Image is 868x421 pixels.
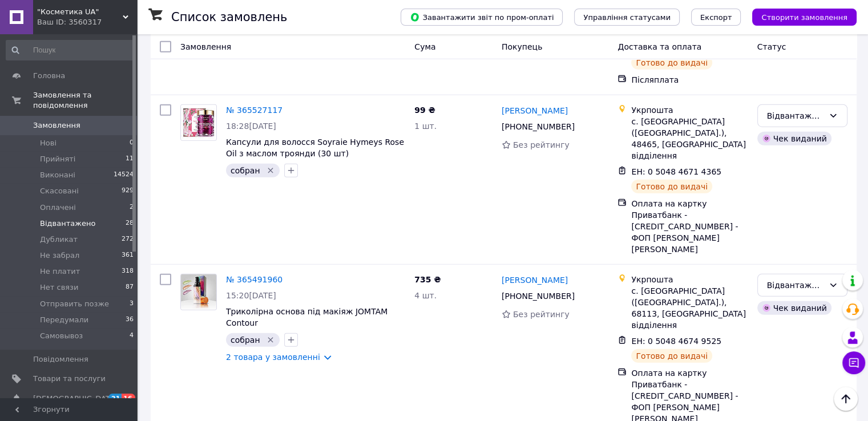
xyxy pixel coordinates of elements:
[40,138,56,148] span: Нові
[226,307,387,327] a: Триколірна основа під макіяж JOMTAM Contour
[842,351,865,374] button: Чат з покупцем
[631,116,748,161] div: с. [GEOGRAPHIC_DATA] ([GEOGRAPHIC_DATA].), 48465, [GEOGRAPHIC_DATA] відділення
[180,104,217,141] a: Фото товару
[226,137,404,158] a: Капсули для волосся Soyraie Hymeys Rose Oil з маслом троянди (30 шт)
[502,122,575,131] span: [PHONE_NUMBER]
[126,282,134,293] span: 87
[761,13,847,22] span: Створити замовлення
[617,42,701,51] span: Доставка та оплата
[631,104,748,116] div: Укрпошта
[226,106,282,115] a: № 365527117
[631,56,712,70] div: Готово до видачі
[181,105,216,140] img: Фото товару
[122,266,134,277] span: 318
[401,9,563,26] button: Завантажити звіт по пром-оплаті
[130,138,134,148] span: 0
[226,275,282,284] a: № 365491960
[502,42,542,51] span: Покупець
[180,274,217,310] a: Фото товару
[33,71,65,81] span: Головна
[583,13,671,22] span: Управління статусами
[502,292,575,301] span: [PHONE_NUMBER]
[40,186,79,196] span: Скасовані
[114,170,134,180] span: 14524
[231,335,260,345] span: собран
[414,291,437,300] span: 4 шт.
[33,90,137,111] span: Замовлення та повідомлення
[226,122,276,131] span: 18:28[DATE]
[226,353,320,362] a: 2 товара у замовленні
[40,170,75,180] span: Виконані
[108,394,122,403] span: 21
[414,42,435,51] span: Cума
[691,9,741,26] button: Експорт
[40,154,75,164] span: Прийняті
[631,167,721,176] span: ЕН: 0 5048 4671 4365
[513,310,570,319] span: Без рейтингу
[700,13,732,22] span: Експорт
[171,10,287,24] h1: Список замовлень
[40,331,83,341] span: Самовывоз
[40,203,76,213] span: Оплачені
[37,17,137,27] div: Ваш ID: 3560317
[631,285,748,331] div: с. [GEOGRAPHIC_DATA] ([GEOGRAPHIC_DATA].), 68113, [GEOGRAPHIC_DATA] відділення
[126,218,134,229] span: 28
[40,234,78,245] span: Дубликат
[130,203,134,213] span: 2
[33,120,80,131] span: Замовлення
[266,335,275,345] svg: Видалити мітку
[33,394,118,404] span: [DEMOGRAPHIC_DATA]
[834,387,858,411] button: Наверх
[122,186,134,196] span: 929
[767,279,824,292] div: Відвантажено
[757,301,831,315] div: Чек виданий
[231,166,260,175] span: собран
[40,315,88,325] span: Передумали
[767,110,824,122] div: Відвантажено
[752,9,857,26] button: Створити замовлення
[33,354,88,365] span: Повідомлення
[410,12,554,22] span: Завантажити звіт по пром-оплаті
[574,9,680,26] button: Управління статусами
[741,12,857,21] a: Створити замовлення
[631,198,748,255] div: Оплата на картку Приватбанк - [CREDIT_CARD_NUMBER] - ФОП [PERSON_NAME] [PERSON_NAME]
[40,299,109,309] span: Отправить позже
[122,234,134,245] span: 272
[37,7,123,17] span: "Косметика UA"
[513,140,570,149] span: Без рейтингу
[40,250,79,261] span: Не забрал
[502,274,568,286] a: [PERSON_NAME]
[226,291,276,300] span: 15:20[DATE]
[631,274,748,285] div: Укрпошта
[40,282,78,293] span: Нет связи
[126,315,134,325] span: 36
[40,266,80,277] span: Не платит
[181,274,216,310] img: Фото товару
[122,394,135,403] span: 16
[631,74,748,86] div: Післяплата
[631,337,721,346] span: ЕН: 0 5048 4674 9525
[33,374,106,384] span: Товари та послуги
[180,42,231,51] span: Замовлення
[266,166,275,175] svg: Видалити мітку
[414,106,435,115] span: 99 ₴
[126,154,134,164] span: 11
[122,250,134,261] span: 361
[757,42,786,51] span: Статус
[40,218,95,229] span: Відвантажено
[414,275,441,284] span: 735 ₴
[130,299,134,309] span: 3
[6,40,135,60] input: Пошук
[631,349,712,363] div: Готово до видачі
[130,331,134,341] span: 4
[631,180,712,193] div: Готово до видачі
[414,122,437,131] span: 1 шт.
[757,132,831,145] div: Чек виданий
[502,105,568,116] a: [PERSON_NAME]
